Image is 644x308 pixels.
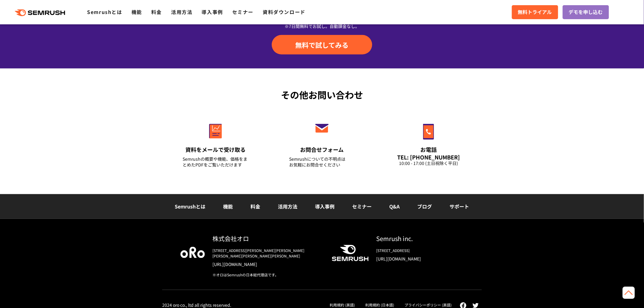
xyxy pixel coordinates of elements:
[376,248,464,253] div: [STREET_ADDRESS]
[202,8,223,16] a: 導入事例
[315,203,335,210] a: 導入事例
[418,203,432,210] a: ブログ
[162,88,482,102] div: その他お問い合わせ
[212,248,322,259] div: [STREET_ADDRESS][PERSON_NAME][PERSON_NAME][PERSON_NAME][PERSON_NAME][PERSON_NAME]
[390,203,400,210] a: Q&A
[278,203,298,210] a: 活用方法
[170,111,261,175] a: 資料をメールで受け取る Semrushの概要や機能、価格をまとめたPDFをご覧いただけます
[376,234,464,243] div: Semrush inc.
[289,146,355,153] div: お問合せフォーム
[263,8,306,16] a: 資料ダウンロード
[175,203,206,210] a: Semrushとは
[180,247,205,258] img: oro company
[376,256,464,262] a: [URL][DOMAIN_NAME]
[289,156,355,168] div: Semrushについての不明点は お気軽にお問合せください
[276,111,368,175] a: お問合せフォーム Semrushについての不明点はお気軽にお問合せください
[183,146,248,153] div: 資料をメールで受け取る
[183,156,248,168] div: Semrushの概要や機能、価格をまとめたPDFをご覧いただけます
[352,203,372,210] a: セミナー
[396,160,461,166] div: 10:00 - 17:00 (土日祝除く平日)
[212,261,322,267] a: [URL][DOMAIN_NAME]
[365,302,394,307] a: 利用規約 (日本語)
[330,302,355,307] a: 利用規約 (英語)
[518,8,552,16] span: 無料トライアル
[473,303,479,308] img: twitter
[87,8,122,16] a: Semrushとは
[569,8,603,16] span: デモを申し込む
[296,40,349,49] span: 無料で試してみる
[171,8,192,16] a: 活用方法
[162,23,482,29] div: ※7日間無料でお試し。自動課金なし。
[251,203,261,210] a: 料金
[404,302,452,307] a: プライバシーポリシー (英語)
[151,8,162,16] a: 料金
[212,272,322,278] div: ※オロはSemrushの日本総代理店です。
[162,302,231,308] div: 2024 oro co., ltd all rights reserved.
[512,5,558,19] a: 無料トライアル
[563,5,609,19] a: デモを申し込む
[131,8,142,16] a: 機能
[396,154,461,160] div: TEL: [PHONE_NUMBER]
[212,234,322,243] div: 株式会社オロ
[272,35,372,54] a: 無料で試してみる
[223,203,233,210] a: 機能
[396,146,461,153] div: お電話
[232,8,254,16] a: セミナー
[450,203,469,210] a: サポート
